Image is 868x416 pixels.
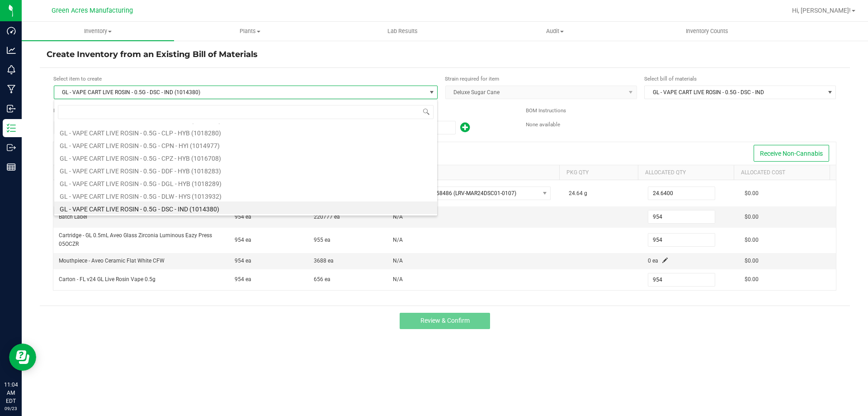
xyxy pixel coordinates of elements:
[314,276,330,282] span: 656 ea
[7,163,16,172] inline-svg: Reports
[393,276,403,282] span: N/A
[235,276,251,282] span: 954 ea
[526,107,566,114] span: BOM Instructions
[644,76,697,82] span: Select bill of materials
[456,126,470,133] span: Add new output
[54,86,426,99] span: GL - VAPE CART LIVE ROSIN - 0.5G - DSC - IND (1014380)
[59,258,165,264] span: Mouthpiece - Aveo Ceramic Flat White CFW
[314,237,330,243] span: 955 ea
[375,27,430,35] span: Lab Results
[393,214,403,220] span: N/A
[400,313,490,329] button: Review & Confirm
[745,237,759,243] span: $0.00
[326,22,479,41] a: Lab Results
[9,344,36,371] iframe: Resource center
[745,214,759,220] span: $0.00
[59,232,212,247] span: Cartridge - GL 0.5mL Aveo Glass Zirconia Luminous Eazy Press 05OCZR
[445,76,499,82] span: Strain required for item
[22,27,174,35] span: Inventory
[7,65,16,74] inline-svg: Monitoring
[420,317,470,324] span: Review & Confirm
[754,145,829,162] button: Receive Non-Cannabis
[648,258,658,264] span: 0 ea
[314,214,340,220] span: 220777 ea
[745,258,759,264] span: $0.00
[53,76,102,82] span: Select item to create
[59,214,87,220] span: Batch Label
[7,124,16,133] inline-svg: Inventory
[385,165,559,181] th: Packages
[59,276,156,282] span: Carton - FL v24 GL Live Rosin Vape 0.5g
[174,22,326,41] a: Plants
[235,258,251,264] span: 954 ea
[175,27,326,35] span: Plants
[638,165,734,181] th: Allocated Qty
[559,165,638,181] th: Pkg Qty
[4,381,18,405] p: 11:04 AM EDT
[526,121,560,128] span: None available
[479,22,631,41] a: Audit
[4,405,18,412] p: 09/23
[314,258,334,264] span: 3688 ea
[235,237,251,243] span: 954 ea
[674,27,741,35] span: Inventory Counts
[7,104,16,113] inline-svg: Inbound
[393,187,539,200] span: 2783903561558486 (LRV-MAR24DSC01-0107)
[745,276,759,282] span: $0.00
[569,190,587,196] span: 24.64 g
[393,258,403,264] span: N/A
[760,150,823,157] span: Receive Non-Cannabis
[235,214,251,220] span: 954 ea
[734,165,830,181] th: Allocated Cost
[47,49,843,61] h4: Create Inventory from an Existing Bill of Materials
[792,7,851,14] span: Hi, [PERSON_NAME]!
[745,190,759,196] span: $0.00
[479,27,631,35] span: Audit
[22,22,174,41] a: Inventory
[52,7,133,14] span: Green Acres Manufacturing
[7,26,16,35] inline-svg: Dashboard
[631,22,783,41] a: Inventory Counts
[7,143,16,152] inline-svg: Outbound
[7,46,16,55] inline-svg: Analytics
[393,237,403,243] span: N/A
[645,86,824,99] span: GL - VAPE CART LIVE ROSIN - 0.5G - DSC - IND
[7,85,16,94] inline-svg: Manufacturing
